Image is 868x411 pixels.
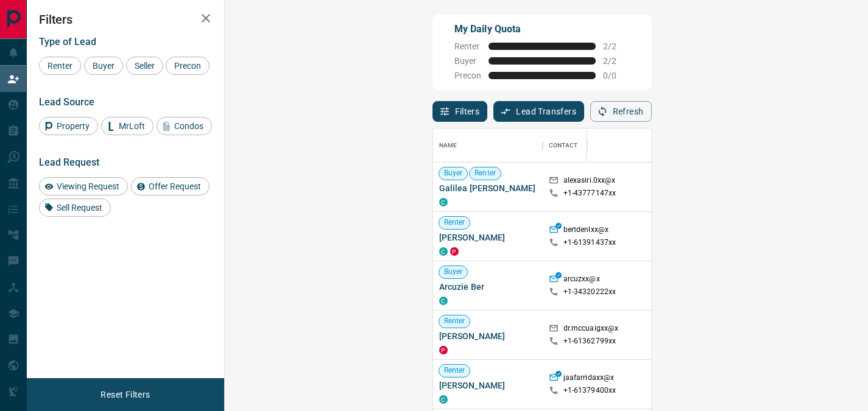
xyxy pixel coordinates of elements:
span: Lead Source [39,96,94,108]
div: Buyer [84,57,123,75]
p: alexasiri.0xx@x [563,175,616,188]
p: arcuzxx@x [563,274,600,287]
span: Buyer [439,168,468,178]
div: condos.ca [439,198,448,206]
div: Sell Request [39,198,111,217]
div: Name [439,128,457,163]
span: Precon [454,71,481,80]
span: Renter [454,41,481,51]
span: Offer Request [144,181,205,191]
span: Seller [130,61,159,71]
p: dr.mccuaigxx@x [563,323,619,336]
button: Filters [432,101,488,122]
span: 0 / 0 [603,71,630,80]
span: Buyer [439,267,468,277]
div: Seller [126,57,163,75]
div: property.ca [450,247,459,256]
div: MrLoft [101,117,153,135]
p: My Daily Quota [454,22,630,37]
p: bertdenlxx@x [563,225,609,237]
p: +1- 43777147xx [563,188,616,198]
span: Arcuzie Ber [439,281,537,293]
div: Precon [166,57,210,75]
span: Buyer [454,56,481,66]
span: Buyer [88,61,119,71]
span: [PERSON_NAME] [439,379,537,392]
span: Renter [439,217,470,228]
button: Reset Filters [93,384,158,405]
span: Viewing Request [52,181,124,191]
span: 2 / 2 [603,56,630,66]
p: +1- 61379400xx [563,385,616,396]
span: Renter [470,168,501,178]
span: Renter [439,316,470,326]
span: Galilea [PERSON_NAME] [439,182,537,194]
span: Lead Request [39,156,99,168]
span: [PERSON_NAME] [439,330,537,342]
span: Condos [170,121,208,131]
div: Renter [39,57,81,75]
span: MrLoft [115,121,149,131]
div: Offer Request [131,177,210,195]
div: property.ca [439,346,448,354]
span: Precon [170,61,205,71]
div: Contact [549,128,578,163]
div: Viewing Request [39,177,128,195]
div: condos.ca [439,297,448,305]
span: Renter [439,365,470,376]
button: Refresh [590,101,652,122]
span: Type of Lead [39,36,96,47]
div: Property [39,117,98,135]
p: +1- 61391437xx [563,237,616,248]
span: 2 / 2 [603,41,630,51]
h2: Filters [39,12,212,27]
p: jaafarridaxx@x [563,373,615,385]
span: Renter [43,61,77,71]
button: Lead Transfers [493,101,584,122]
span: Sell Request [52,203,107,213]
span: Property [52,121,94,131]
div: condos.ca [439,395,448,404]
p: +1- 61362799xx [563,336,616,346]
p: +1- 34320222xx [563,287,616,297]
div: Name [433,128,543,163]
div: Condos [157,117,212,135]
span: [PERSON_NAME] [439,231,537,244]
div: condos.ca [439,247,448,256]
